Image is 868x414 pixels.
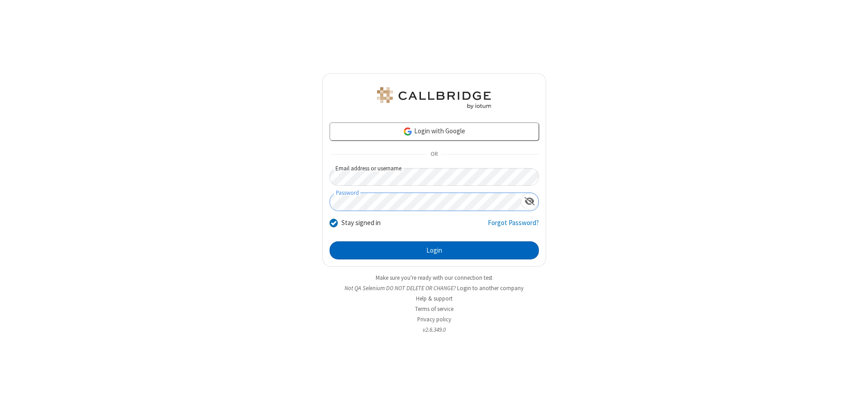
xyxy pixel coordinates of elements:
a: Login with Google [330,122,539,141]
label: Stay signed in [341,218,381,228]
input: Password [330,193,521,211]
a: Make sure you're ready with our connection test [376,274,492,282]
a: Terms of service [415,305,453,313]
a: Help & support [416,295,453,302]
button: Login [330,241,539,259]
span: OR [427,148,441,161]
img: google-icon.png [403,127,413,136]
button: Login to another company [457,284,524,292]
li: v2.6.349.0 [322,325,546,334]
a: Privacy policy [417,315,451,323]
li: Not QA Selenium DO NOT DELETE OR CHANGE? [322,284,546,292]
input: Email address or username [330,168,539,186]
img: QA Selenium DO NOT DELETE OR CHANGE [375,87,493,109]
div: Show password [521,193,538,210]
a: Forgot Password? [488,218,539,235]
